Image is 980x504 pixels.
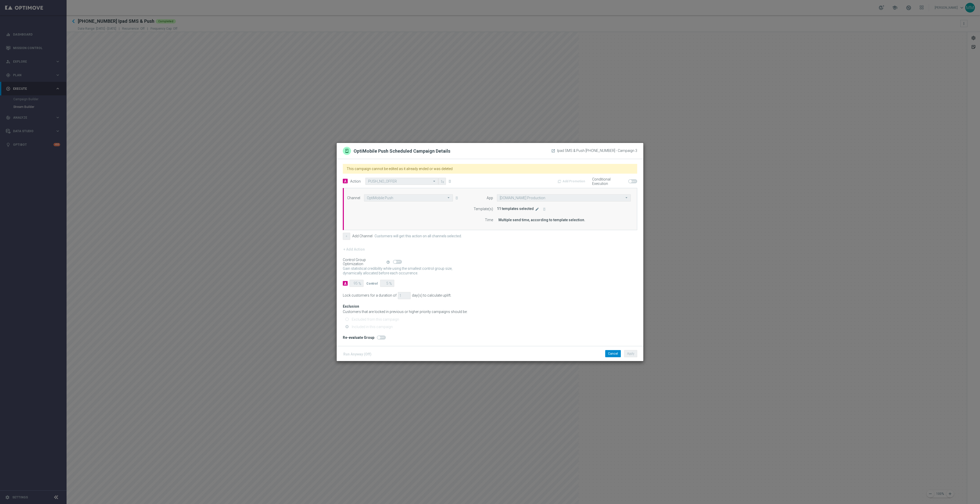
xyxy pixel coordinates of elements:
div: Re-evaluate Group [343,335,374,340]
button: help_outline [386,259,393,265]
div: Customers that are locked in previous or higher priority campaigns should be: [343,310,637,314]
span: A [343,179,348,183]
span: Ipad SMS & Push [PHONE_NUMBER] - Campaign 3 [557,149,637,153]
span: % [358,282,361,286]
i: arrow_drop_down [624,195,629,201]
span: % [389,282,392,286]
div: Control Group Optimization [343,258,386,266]
button: Apply [624,350,637,357]
span: 11 templates selected [497,207,534,211]
h2: This campaign cannot be edited as it already ended or was deleted [347,166,633,171]
a: launch [551,149,555,153]
div: day(s) to calculate uplift. [412,293,451,298]
i: arrow_drop_down [446,195,451,201]
i: edit [535,207,539,211]
label: Conditional Execution [592,177,626,186]
label: Action [350,179,361,184]
label: Included in this campaign [350,324,393,329]
div: Exclusion [343,304,377,309]
label: Customers will get this action on all channels selected. [375,234,462,238]
button: edit [535,207,541,211]
label: Channel [347,196,360,200]
label: Excluded from this campaign [350,317,399,322]
h2: OptiMobile Push Scheduled Campaign Details [354,148,450,155]
label: Template(s) [474,207,493,211]
div: A [343,281,348,286]
label: Add Channel [352,234,372,238]
label: App [487,196,493,200]
button: + [343,233,350,240]
i: help_outline [386,260,390,264]
div: Multiple send time, according to template selection. [498,218,631,222]
ng-select: PUSH_NO_OFFER [365,178,438,185]
label: Time [485,218,493,222]
div: Control [366,281,378,286]
div: Lock customers for a duration of [343,293,397,298]
button: Cancel [605,350,621,357]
